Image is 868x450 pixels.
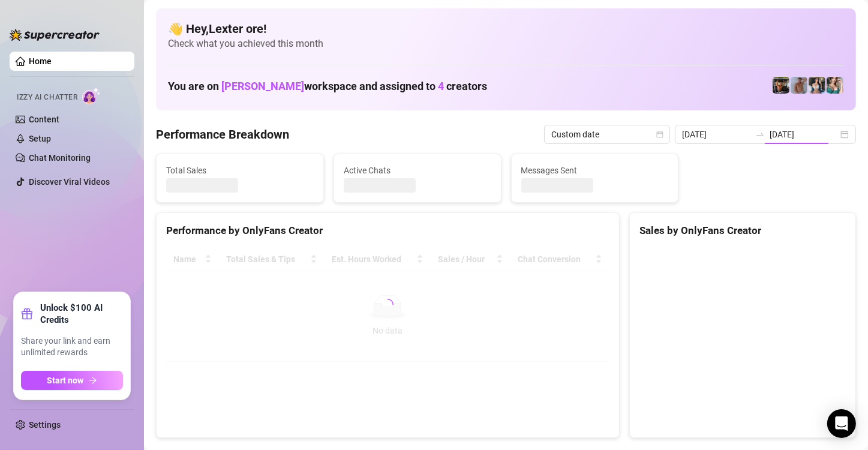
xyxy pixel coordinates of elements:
[82,87,101,104] img: AI Chatter
[827,409,856,438] div: Open Intercom Messenger
[156,126,289,143] h4: Performance Breakdown
[40,302,123,326] strong: Unlock $100 AI Credits
[168,20,844,37] h4: 👋 Hey, Lexter ore !
[166,164,314,177] span: Total Sales
[791,77,807,94] img: Joey
[221,80,304,92] span: [PERSON_NAME]
[827,77,843,94] img: Zaddy
[755,130,765,139] span: to
[21,335,123,359] span: Share your link and earn unlimited rewards
[809,77,825,94] img: Katy
[29,153,91,163] a: Chat Monitoring
[10,29,100,41] img: logo-BBDzfeDw.svg
[21,308,33,320] span: gift
[344,164,491,177] span: Active Chats
[551,125,663,143] span: Custom date
[29,420,61,430] a: Settings
[168,37,844,50] span: Check what you achieved this month
[755,130,765,139] span: swap-right
[521,164,669,177] span: Messages Sent
[382,299,394,311] span: loading
[773,77,789,94] img: Nathan
[168,80,487,93] h1: You are on workspace and assigned to creators
[29,177,110,187] a: Discover Viral Videos
[29,115,59,124] a: Content
[770,128,838,141] input: End date
[29,134,51,143] a: Setup
[682,128,750,141] input: Start date
[639,223,846,239] div: Sales by OnlyFans Creator
[438,80,444,92] span: 4
[89,376,97,385] span: arrow-right
[656,131,663,138] span: calendar
[21,371,123,390] button: Start nowarrow-right
[17,92,77,103] span: Izzy AI Chatter
[47,376,84,385] span: Start now
[166,223,609,239] div: Performance by OnlyFans Creator
[29,56,52,66] a: Home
